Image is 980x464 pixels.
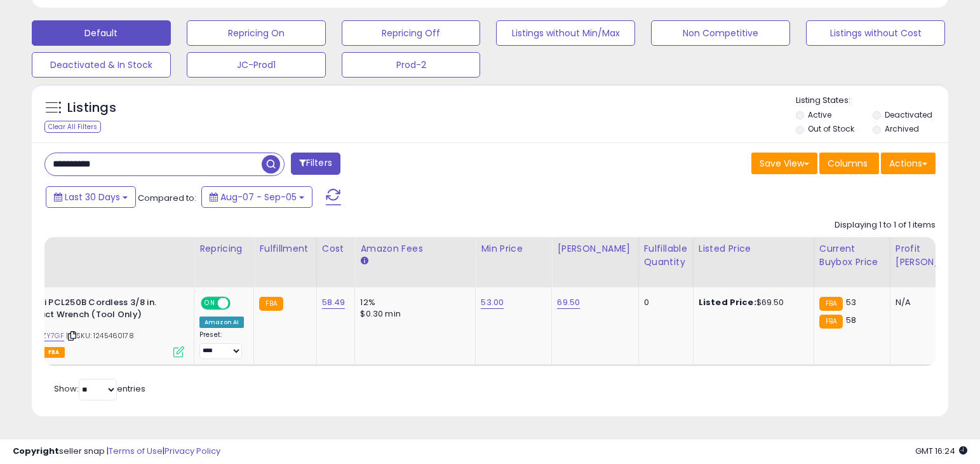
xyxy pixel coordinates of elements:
[808,123,854,134] label: Out of Stock
[896,297,967,308] div: N/A
[259,297,283,311] small: FBA
[66,331,134,341] span: | SKU: 1245460178
[229,298,249,309] span: OFF
[828,157,868,170] span: Columns
[202,298,218,309] span: ON
[896,242,971,269] div: Profit [PERSON_NAME]
[360,308,466,320] div: $0.30 min
[881,153,936,174] button: Actions
[496,20,635,46] button: Listings without Min/Max
[187,52,326,78] button: JC-Prod1
[67,99,116,117] h5: Listings
[699,242,809,256] div: Listed Price
[220,191,297,203] span: Aug-07 - Sep-05
[699,296,756,308] b: Listed Price:
[322,242,350,256] div: Cost
[557,296,580,309] a: 69.50
[342,52,481,78] button: Prod-2
[846,296,856,308] span: 53
[644,242,688,269] div: Fulfillable Quantity
[109,445,163,457] a: Terms of Use
[651,20,790,46] button: Non Competitive
[199,331,244,359] div: Preset:
[846,314,856,326] span: 58
[342,20,481,46] button: Repricing Off
[699,297,804,308] div: $69.50
[164,445,220,457] a: Privacy Policy
[481,296,504,309] a: 53.00
[360,297,466,308] div: 12%
[360,242,470,256] div: Amazon Fees
[819,153,879,174] button: Columns
[644,297,683,308] div: 0
[187,20,326,46] button: Repricing On
[481,242,546,256] div: Min Price
[806,20,945,46] button: Listings without Cost
[54,383,145,395] span: Show: entries
[46,186,136,208] button: Last 30 Days
[751,153,817,174] button: Save View
[22,297,177,324] b: Ryobi PCL250B Cordless 3/8 in. Impact Wrench (Tool Only)
[322,296,346,309] a: 58.49
[915,445,967,457] span: 2025-10-13 16:24 GMT
[259,242,311,256] div: Fulfillment
[819,242,885,269] div: Current Buybox Price
[44,121,101,133] div: Clear All Filters
[819,315,843,329] small: FBA
[201,186,312,208] button: Aug-07 - Sep-05
[199,242,248,256] div: Repricing
[13,445,59,457] strong: Copyright
[291,153,340,175] button: Filters
[885,123,919,134] label: Archived
[43,347,65,358] span: FBA
[796,95,948,107] p: Listing States:
[360,256,368,267] small: Amazon Fees.
[13,446,220,458] div: seller snap | |
[199,317,244,328] div: Amazon AI
[819,297,843,311] small: FBA
[557,242,633,256] div: [PERSON_NAME]
[835,219,936,231] div: Displaying 1 to 1 of 1 items
[808,109,831,120] label: Active
[32,20,171,46] button: Default
[65,191,120,203] span: Last 30 Days
[885,109,932,120] label: Deactivated
[32,52,171,78] button: Deactivated & In Stock
[138,192,196,204] span: Compared to:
